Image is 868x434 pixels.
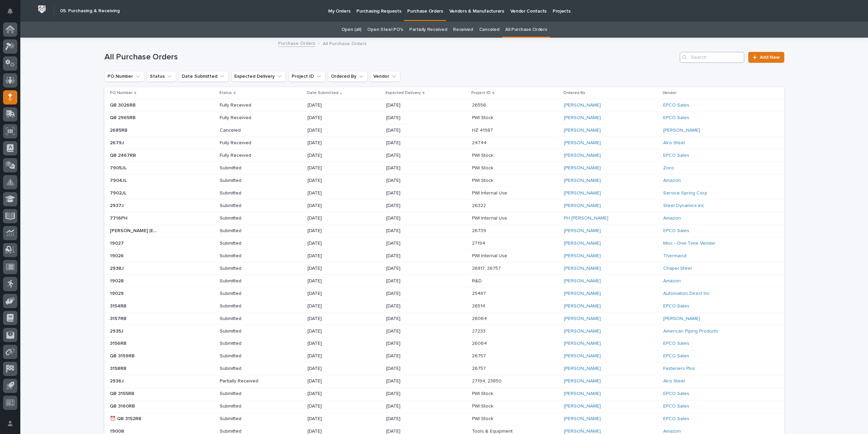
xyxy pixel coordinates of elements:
p: [DATE] [308,291,356,297]
p: Submitted [220,266,268,271]
tr: 3157RB3157RB Submitted[DATE][DATE]2606426064 [PERSON_NAME] [PERSON_NAME] [104,312,784,325]
p: Submitted [220,416,268,422]
tr: 7902JL7902JL Submitted[DATE][DATE]PWI Internal UsePWI Internal Use [PERSON_NAME] Service Spring Corp [104,187,784,200]
p: Submitted [220,391,268,397]
button: Vendor [370,71,400,82]
p: [DATE] [308,391,356,397]
p: QB 3155RB [110,390,136,397]
p: Submitted [220,165,268,171]
p: [DATE] [386,165,435,171]
p: [DATE] [308,416,356,422]
a: [PERSON_NAME] [564,278,601,284]
a: [PERSON_NAME] [564,416,601,422]
a: [PERSON_NAME] [564,228,601,234]
tr: 7904JL7904JL Submitted[DATE][DATE]PWI StockPWI Stock [PERSON_NAME] Amazon [104,174,784,187]
tr: 2679J2679J Fully Received[DATE][DATE]2474424744 [PERSON_NAME] Alro Steel [104,137,784,149]
p: 3158RB [110,364,128,372]
p: All Purchase Orders [323,39,367,47]
button: Date Submitted [179,71,229,82]
p: 27233 [472,327,487,334]
p: 3154RB [110,302,128,309]
p: [DATE] [386,328,435,334]
tr: QB 2467RBQB 2467RB Fully Received[DATE][DATE]PWI StockPWI Stock [PERSON_NAME] EPCO Sales [104,149,784,162]
tr: QB 3026RBQB 3026RB Fully Received[DATE][DATE]2655626556 [PERSON_NAME] EPCO Sales [104,99,784,112]
button: PO Number [104,71,144,82]
p: 7905JL [110,164,128,171]
p: Submitted [220,215,268,221]
p: 24744 [472,139,488,146]
p: PWI Stock [472,390,495,397]
p: [DATE] [308,153,356,158]
p: [DATE] [386,178,435,184]
p: 26064 [472,315,488,322]
p: [DATE] [386,140,435,146]
p: Submitted [220,178,268,184]
a: [PERSON_NAME] [564,203,601,209]
p: [DATE] [386,215,435,221]
p: [DATE] [308,303,356,309]
p: [DATE] [308,128,356,133]
a: Amazon [663,215,681,221]
p: PWI Internal Use [472,214,509,221]
tr: [PERSON_NAME] (EPCO [DATE])[PERSON_NAME] (EPCO [DATE]) Submitted[DATE][DATE]2673926739 [PERSON_NA... [104,225,784,237]
h2: 05. Purchasing & Receiving [60,8,120,14]
p: [DATE] [386,128,435,133]
a: EPCO Sales [663,115,689,121]
p: 7902JL [110,189,128,196]
input: Search [680,52,744,63]
p: 2685RB [110,126,129,133]
tr: 1902619026 Submitted[DATE][DATE]PWI Internal UsePWI Internal Use [PERSON_NAME] Thermacut [104,250,784,262]
p: 2937J [110,202,125,209]
p: Fully Received [220,153,268,158]
tr: ⏰ QB 3152RB⏰ QB 3152RB Submitted[DATE][DATE]PWI StockPWI Stock [PERSON_NAME] EPCO Sales [104,413,784,425]
a: Steel Dynamics Inc [663,203,704,209]
p: 19027 [110,239,125,246]
a: [PERSON_NAME] [564,391,601,397]
p: Vendor [663,89,676,97]
button: Ordered By [328,71,368,82]
a: EPCO Sales [663,403,689,409]
button: Status [147,71,176,82]
button: Expected Delivery [231,71,286,82]
p: 7904JL [110,176,128,184]
a: [PERSON_NAME] [564,378,601,384]
tr: QB 3159RBQB 3159RB Submitted[DATE][DATE]2675726757 [PERSON_NAME] EPCO Sales [104,350,784,362]
p: [DATE] [386,291,435,297]
a: Fasteners Plus [663,366,695,372]
p: PWI Stock [472,164,495,171]
p: [DATE] [308,403,356,409]
a: Amazon [663,178,681,184]
tr: QB 2965RBQB 2965RB Fully Received[DATE][DATE]PWI StockPWI Stock [PERSON_NAME] EPCO Sales [104,112,784,124]
a: EPCO Sales [663,102,689,108]
p: [DATE] [308,278,356,284]
p: [DATE] [308,266,356,271]
p: 27194 [472,239,487,246]
p: PWI Internal Use [472,189,509,196]
a: Add New [748,52,784,63]
p: Submitted [220,303,268,309]
p: [DATE] [308,165,356,171]
div: Notifications [8,8,17,19]
p: Submitted [220,316,268,322]
p: PWI Stock [472,415,495,422]
a: EPCO Sales [663,341,689,346]
p: Verbal Reinhart (EPCO 9/30/25) [110,227,160,234]
a: [PERSON_NAME] [564,303,601,309]
img: Workspace Logo [36,3,48,16]
p: 19029 [110,289,125,297]
p: PWI Stock [472,114,495,121]
tr: 2936J2936J Partially Received[DATE][DATE]27194, 2385027194, 23850 [PERSON_NAME] Alro Steel [104,375,784,388]
p: [DATE] [386,303,435,309]
p: Fully Received [220,115,268,121]
tr: 7716PH7716PH Submitted[DATE][DATE]PWI Internal UsePWI Internal Use PH [PERSON_NAME] Amazon [104,212,784,225]
a: American Piping Products [663,328,718,334]
p: 2938J [110,264,125,271]
p: PO Number [110,89,133,97]
p: Submitted [220,366,268,372]
p: Expected Delivery [386,89,421,97]
p: [DATE] [386,366,435,372]
p: [DATE] [308,215,356,221]
p: 26757 [472,364,487,372]
tr: 7905JL7905JL Submitted[DATE][DATE]PWI StockPWI Stock [PERSON_NAME] Zoro [104,162,784,174]
tr: 2937J2937J Submitted[DATE][DATE]2632226322 [PERSON_NAME] Steel Dynamics Inc [104,200,784,212]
